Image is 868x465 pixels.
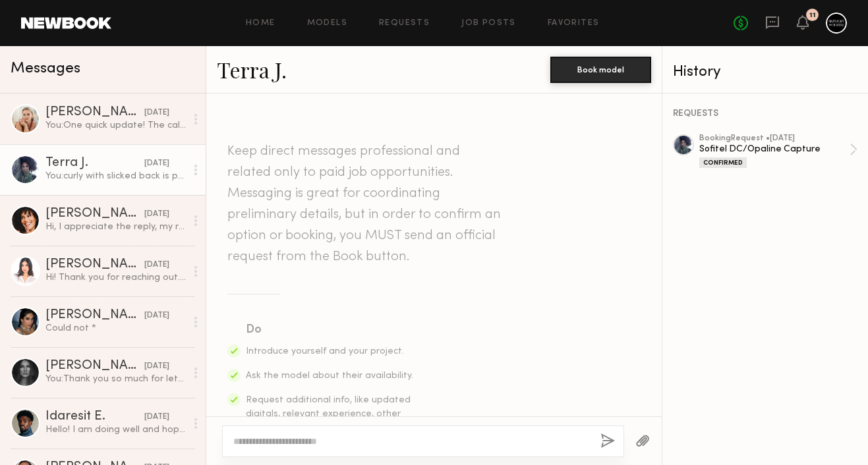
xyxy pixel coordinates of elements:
div: You: One quick update! The call time just got pushed to 11am- so we will be now shooting from 11:... [45,119,186,132]
div: 11 [809,12,816,19]
div: [PERSON_NAME] [45,106,144,119]
div: Idaresit E. [45,410,144,424]
a: Favorites [548,19,600,28]
a: Book model [550,63,651,74]
span: Request additional info, like updated digitals, relevant experience, other skills, etc. [246,396,411,432]
div: [DATE] [144,360,169,373]
div: Confirmed [699,157,747,168]
div: Sofitel DC/Opaline Capture [699,143,850,155]
a: Home [246,19,275,28]
div: Terra J. [45,157,144,170]
span: Ask the model about their availability. [246,371,413,380]
div: Hello! I am doing well and hope the same for you. I can also confirm that I am interested and ava... [45,424,186,436]
span: Messages [11,61,80,76]
header: Keep direct messages professional and related only to paid job opportunities. Messaging is great ... [227,141,504,267]
div: You: Thank you so much for letting me know! [45,373,186,385]
a: Terra J. [217,55,287,84]
a: Requests [379,19,430,28]
div: Hi, I appreciate the reply, my rate is $120 hourly for this kind of shoot, $500 doesn’t quite cov... [45,221,186,233]
div: [PERSON_NAME] [45,360,144,373]
span: Introduce yourself and your project. [246,347,404,356]
div: [DATE] [144,259,169,271]
div: Do [246,321,415,339]
a: Job Posts [461,19,516,28]
div: History [673,65,857,80]
a: Models [307,19,347,28]
div: Hi! Thank you for reaching out. What time would the photoshoot be at? Is this a paid opportunity? [45,271,186,284]
div: [PERSON_NAME] [45,207,144,221]
div: [DATE] [144,411,169,424]
div: [PERSON_NAME] [45,309,144,322]
div: [PERSON_NAME] [45,258,144,271]
a: bookingRequest •[DATE]Sofitel DC/Opaline CaptureConfirmed [699,134,857,168]
button: Book model [550,57,651,83]
div: REQUESTS [673,109,857,119]
div: [DATE] [144,208,169,221]
div: You: curly with slicked back is perfect! [45,170,186,182]
div: [DATE] [144,157,169,170]
div: [DATE] [144,107,169,119]
div: [DATE] [144,310,169,322]
div: booking Request • [DATE] [699,134,850,143]
div: Could not * [45,322,186,335]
